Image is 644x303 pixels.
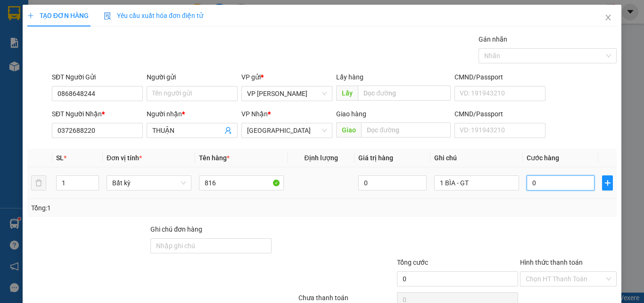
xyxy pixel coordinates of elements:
button: delete [31,175,46,190]
input: 0 [358,175,426,190]
div: SĐT Người Gửi [52,72,143,82]
label: Hình thức thanh toán [520,259,583,266]
button: plus [602,175,613,190]
span: Bất kỳ [112,176,186,190]
label: Gán nhãn [479,35,507,43]
span: Yêu cầu xuất hóa đơn điện tử [104,12,203,19]
span: Giao hàng [336,110,366,118]
img: icon [104,12,111,20]
span: close [604,14,612,21]
span: Định lượng [304,154,338,162]
input: Dọc đường [358,86,451,101]
span: SL [56,154,64,162]
input: VD: Bàn, Ghế [199,175,284,190]
span: Sài Gòn [247,123,327,138]
div: CMND/Passport [454,72,545,82]
th: Ghi chú [430,149,523,167]
div: VP gửi [241,72,332,82]
span: Tên hàng [199,154,230,162]
div: CMND/Passport [454,109,545,119]
span: Cước hàng [527,154,559,162]
label: Ghi chú đơn hàng [150,225,202,233]
input: Dọc đường [361,122,451,138]
div: SĐT Người Nhận [52,109,143,119]
span: Lấy hàng [336,73,363,81]
span: Giá trị hàng [358,154,393,162]
span: Giao [336,122,361,138]
span: plus [27,12,34,19]
button: Close [595,5,621,31]
span: plus [603,179,612,187]
span: Đơn vị tính [107,154,142,162]
span: Tổng cước [397,259,428,266]
div: Tổng: 1 [31,203,249,213]
div: Người nhận [147,109,238,119]
div: Người gửi [147,72,238,82]
span: VP Nhận [241,110,268,118]
span: TẠO ĐƠN HÀNG [27,12,89,19]
input: Ghi Chú [434,175,519,190]
span: VP Phan Rí [247,87,327,101]
input: Ghi chú đơn hàng [150,238,272,253]
span: Lấy [336,86,358,101]
span: user-add [224,127,232,134]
